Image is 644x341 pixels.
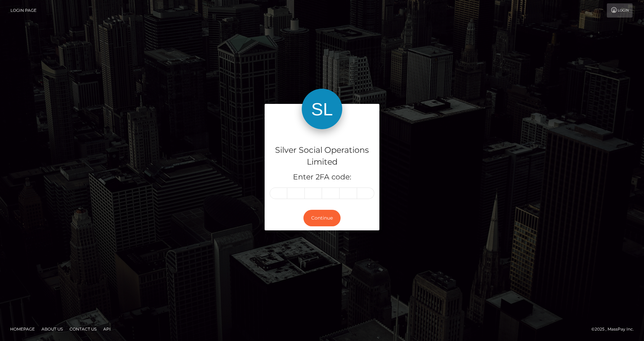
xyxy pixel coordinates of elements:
a: Login [607,3,633,18]
a: API [101,324,113,334]
img: Silver Social Operations Limited [302,89,342,129]
h4: Silver Social Operations Limited [270,144,374,168]
h5: Enter 2FA code: [270,172,374,182]
a: Homepage [7,324,37,334]
button: Continue [303,210,341,226]
a: Contact Us [67,324,99,334]
div: © 2025 , MassPay Inc. [591,325,639,333]
a: About Us [39,324,65,334]
a: Login Page [10,3,36,18]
